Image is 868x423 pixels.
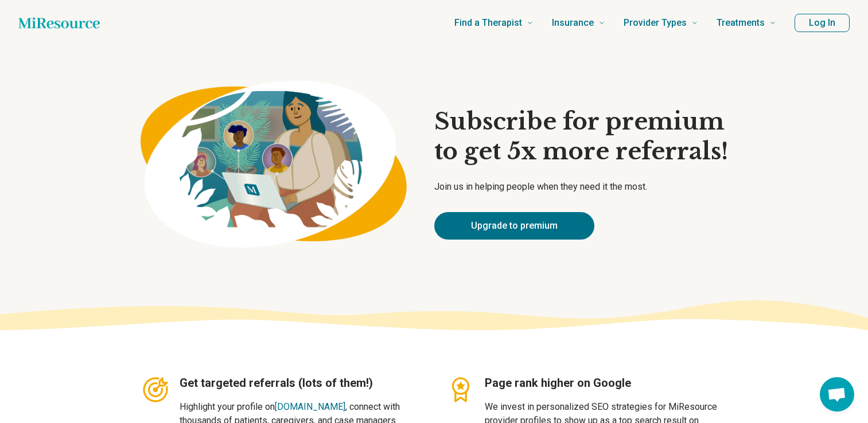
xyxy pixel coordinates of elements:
h3: Get targeted referrals (lots of them!) [180,375,423,391]
h1: Subscribe for premium to get 5x more referrals! [434,107,728,166]
a: Upgrade to premium [434,212,594,240]
h3: Page rank higher on Google [485,375,728,391]
button: Log In [795,14,850,32]
span: Provider Types [624,15,687,31]
a: [DOMAIN_NAME] [275,401,345,412]
p: Join us in helping people when they need it the most. [434,180,728,194]
span: Find a Therapist [454,15,522,31]
a: Home page [18,11,100,34]
span: Insurance [552,15,594,31]
div: Open chat [820,377,854,412]
span: Treatments [717,15,765,31]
